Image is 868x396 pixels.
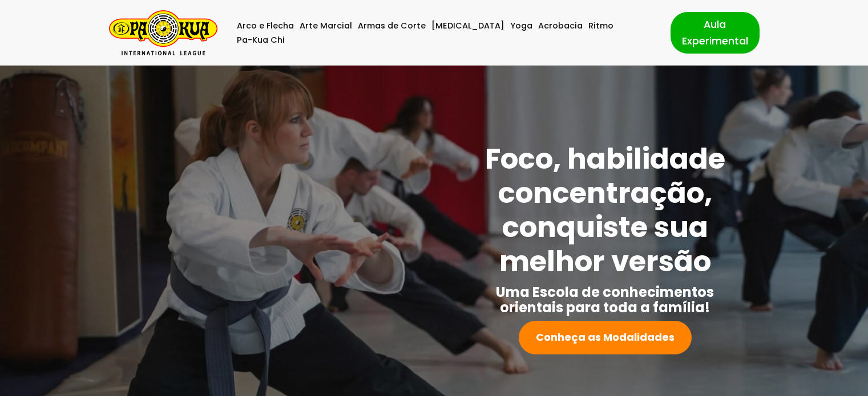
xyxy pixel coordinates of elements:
strong: Uma Escola de conhecimentos orientais para toda a família! [496,283,714,317]
a: Pa-Kua Chi [237,33,285,47]
a: Conheça as Modalidades [519,321,692,354]
strong: Conheça as Modalidades [536,330,675,344]
a: Arte Marcial [300,19,352,33]
a: [MEDICAL_DATA] [431,19,504,33]
div: Menu primário [235,19,653,47]
a: Pa-Kua Brasil Uma Escola de conhecimentos orientais para toda a família. Foco, habilidade concent... [109,10,217,55]
a: Armas de Corte [358,19,426,33]
a: Aula Experimental [671,12,760,53]
strong: Foco, habilidade concentração, conquiste sua melhor versão [485,138,725,281]
a: Acrobacia [538,19,583,33]
a: Yoga [510,19,532,33]
a: Arco e Flecha [237,19,294,33]
a: Ritmo [588,19,613,33]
